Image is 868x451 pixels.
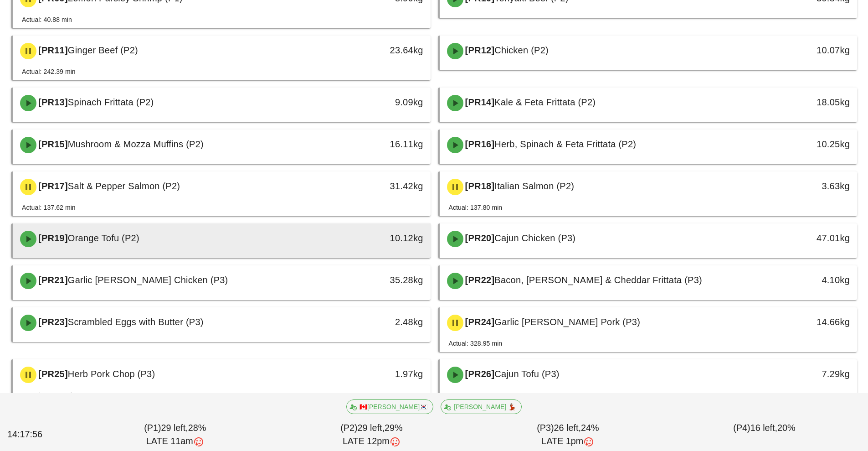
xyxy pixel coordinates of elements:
[68,369,155,379] span: Herb Pork Chop (P3)
[463,97,495,107] span: [PR14]
[554,423,581,433] span: 26 left,
[36,275,68,285] span: [PR21]
[470,420,666,450] div: (P3) 24%
[330,231,423,245] div: 10.12kg
[757,367,850,381] div: 7.29kg
[330,273,423,287] div: 35.28kg
[68,317,204,327] span: Scrambled Eggs with Butter (P3)
[352,400,427,414] span: 🇨🇦[PERSON_NAME]🇰🇷
[36,317,68,327] span: [PR23]
[68,97,154,107] span: Spinach Frittata (P2)
[750,423,777,433] span: 16 left,
[757,95,850,109] div: 18.05kg
[463,45,495,55] span: [PR12]
[36,369,68,379] span: [PR25]
[494,181,574,191] span: Italian Salmon (P2)
[447,400,516,414] span: [PERSON_NAME] 💃🏽
[757,231,850,245] div: 47.01kg
[330,367,423,381] div: 1.97kg
[36,233,68,243] span: [PR19]
[757,137,850,151] div: 10.25kg
[68,275,228,285] span: Garlic [PERSON_NAME] Chicken (P3)
[330,43,423,57] div: 23.64kg
[494,139,636,149] span: Herb, Spinach & Feta Frittata (P2)
[463,369,495,379] span: [PR26]
[5,426,77,443] div: 14:17:56
[79,435,272,448] div: LATE 11am
[22,202,76,213] div: Actual: 137.62 min
[494,275,702,285] span: Bacon, [PERSON_NAME] & Cheddar Frittata (P3)
[161,423,188,433] span: 29 left,
[463,181,495,191] span: [PR18]
[463,233,495,243] span: [PR20]
[68,233,139,243] span: Orange Tofu (P2)
[494,317,640,327] span: Garlic [PERSON_NAME] Pork (P3)
[68,139,204,149] span: Mushroom & Mozza Muffins (P2)
[68,181,180,191] span: Salt & Pepper Salmon (P2)
[358,423,385,433] span: 29 left,
[494,45,549,55] span: Chicken (P2)
[22,390,76,400] div: Actual: 329.05 min
[449,338,503,348] div: Actual: 328.95 min
[472,435,664,448] div: LATE 1pm
[494,97,596,107] span: Kale & Feta Frittata (P2)
[22,15,72,25] div: Actual: 40.88 min
[330,95,423,109] div: 9.09kg
[273,420,470,450] div: (P2) 29%
[68,45,138,55] span: Ginger Beef (P2)
[757,179,850,193] div: 3.63kg
[330,179,423,193] div: 31.42kg
[36,97,68,107] span: [PR13]
[666,420,863,450] div: (P4) 20%
[494,233,575,243] span: Cajun Chicken (P3)
[330,315,423,329] div: 2.48kg
[36,45,68,55] span: [PR11]
[449,202,503,213] div: Actual: 137.80 min
[757,315,850,329] div: 14.66kg
[77,420,273,450] div: (P1) 28%
[757,43,850,57] div: 10.07kg
[463,139,495,149] span: [PR16]
[22,67,76,77] div: Actual: 242.39 min
[275,435,468,448] div: LATE 12pm
[757,273,850,287] div: 4.10kg
[330,137,423,151] div: 16.11kg
[494,369,559,379] span: Cajun Tofu (P3)
[463,275,495,285] span: [PR22]
[463,317,495,327] span: [PR24]
[36,139,68,149] span: [PR15]
[36,181,68,191] span: [PR17]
